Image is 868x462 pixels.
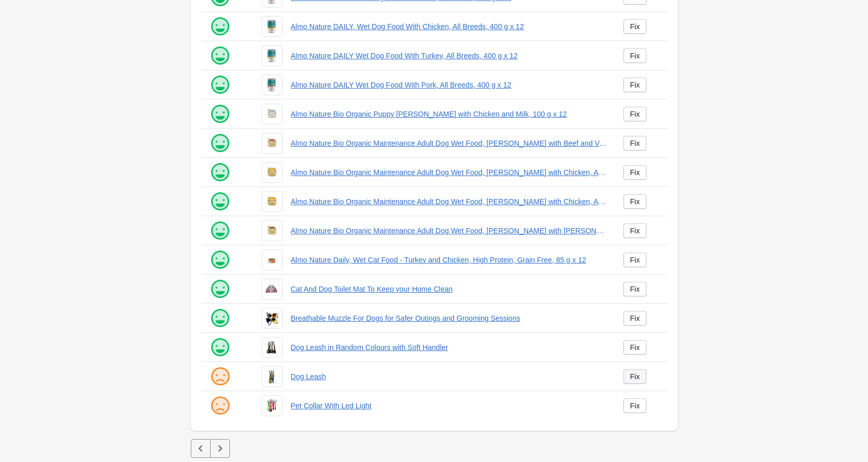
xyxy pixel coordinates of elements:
[624,253,647,267] a: Fix
[630,227,640,235] div: Fix
[630,168,640,177] div: Fix
[624,165,647,180] a: Fix
[210,395,230,416] img: sad.png
[630,343,640,352] div: Fix
[210,337,230,358] img: happy.png
[624,398,647,413] a: Fix
[291,138,607,148] a: Almo Nature Bio Organic Maintenance Adult Dog Wet Food, [PERSON_NAME] with Beef and Vegetables, A...
[630,22,640,31] div: Fix
[291,196,607,207] a: Almo Nature Bio Organic Maintenance Adult Dog Wet Food, [PERSON_NAME] with Chicken, All Breeds, 1...
[624,107,647,121] a: Fix
[210,45,230,66] img: happy.png
[624,369,647,384] a: Fix
[630,402,640,410] div: Fix
[291,255,607,265] a: Almo Nature Daily, Wet Cat Food - Turkey and Chicken, High Protein, Grain Free, 85 g x 12
[630,139,640,147] div: Fix
[291,167,607,178] a: Almo Nature Bio Organic Maintenance Adult Dog Wet Food, [PERSON_NAME] with Chicken, All Breeds, 3...
[624,282,647,296] a: Fix
[291,284,607,294] a: Cat And Dog Toilet Mat To Keep your Home Clean
[210,104,230,124] img: happy.png
[291,342,607,353] a: Dog Leash in Random Colours with Soft Handler
[630,372,640,381] div: Fix
[291,80,607,90] a: Almo Nature DAILY Wet Dog Food With Pork, All Breeds, 400 g x 12
[624,311,647,326] a: Fix
[291,21,607,32] a: Almo Nature DAILY, Wet Dog Food With Chicken, All Breeds, 400 g x 12
[624,78,647,92] a: Fix
[210,191,230,212] img: happy.png
[210,74,230,95] img: happy.png
[210,162,230,183] img: happy.png
[624,340,647,355] a: Fix
[624,136,647,151] a: Fix
[210,308,230,329] img: happy.png
[291,401,607,411] a: Pet Collar With Led Light
[630,52,640,60] div: Fix
[624,223,647,238] a: Fix
[630,285,640,293] div: Fix
[624,19,647,34] a: Fix
[210,133,230,154] img: happy.png
[624,194,647,209] a: Fix
[291,371,607,382] a: Dog Leash
[210,220,230,241] img: happy.png
[630,256,640,264] div: Fix
[210,366,230,387] img: sad.png
[291,109,607,119] a: Almo Nature Bio Organic Puppy [PERSON_NAME] with Chicken and Milk, 100 g x 12
[624,48,647,63] a: Fix
[210,279,230,299] img: happy.png
[291,226,607,236] a: Almo Nature Bio Organic Maintenance Adult Dog Wet Food, [PERSON_NAME] with [PERSON_NAME] and Vege...
[630,314,640,322] div: Fix
[630,110,640,118] div: Fix
[630,81,640,89] div: Fix
[291,51,607,61] a: Almo Nature DAILY Wet Dog Food With Turkey, All Breeds, 400 g x 12
[210,16,230,37] img: happy.png
[210,249,230,270] img: happy.png
[291,313,607,323] a: Breathable Muzzle For Dogs for Safer Outings and Grooming Sessions
[630,197,640,206] div: Fix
